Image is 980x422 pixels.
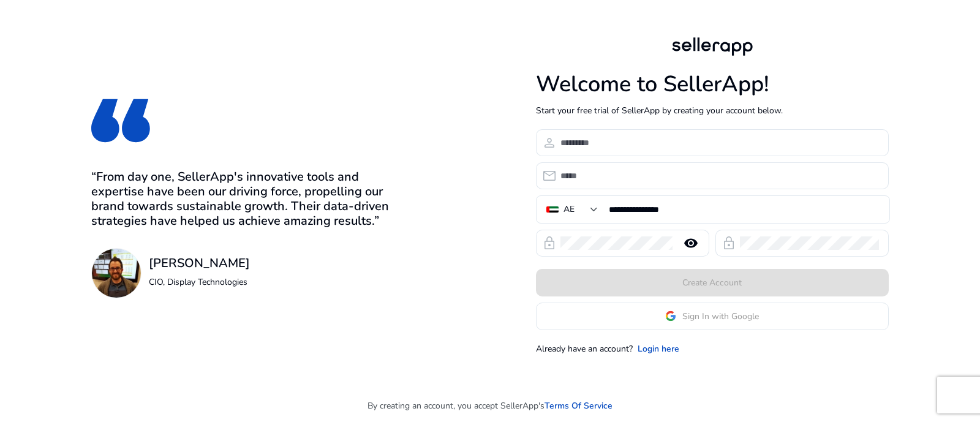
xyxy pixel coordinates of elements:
span: lock [542,236,557,251]
a: Terms Of Service [545,399,612,412]
p: Start your free trial of SellerApp by creating your account below. [536,104,889,117]
span: person [542,135,557,150]
h3: “From day one, SellerApp's innovative tools and expertise have been our driving force, propelling... [91,170,405,228]
p: CIO, Display Technologies [149,276,250,288]
a: Login here [638,342,679,355]
h3: [PERSON_NAME] [149,256,250,271]
div: AE [563,203,575,216]
mat-icon: remove_red_eye [676,236,706,251]
h1: Welcome to SellerApp! [536,71,889,97]
p: Already have an account? [536,342,633,355]
span: lock [722,236,736,251]
span: email [542,168,557,183]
